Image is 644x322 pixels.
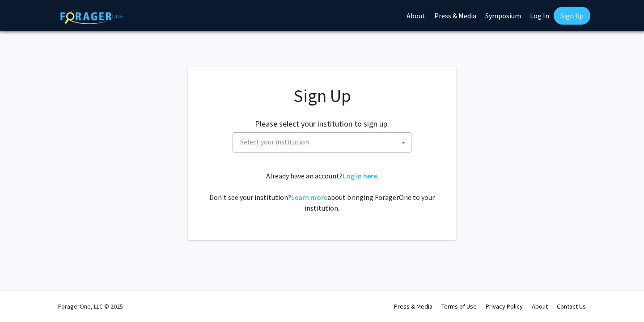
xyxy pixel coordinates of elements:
a: Learn more about bringing ForagerOne to your institution [291,193,327,202]
span: Select your institution [237,133,411,151]
img: ForagerOne Logo [60,8,123,24]
span: Select your institution [240,137,309,146]
a: Terms of Use [441,302,477,310]
h2: Please select your institution to sign up: [255,119,389,129]
div: ForagerOne, LLC © 2025 [58,291,123,322]
div: Already have an account? . Don't see your institution? about bringing ForagerOne to your institut... [206,170,438,213]
a: Contact Us [557,302,586,310]
h1: Sign Up [206,85,438,106]
a: Press & Media [394,302,432,310]
span: Select your institution [233,132,411,153]
a: Sign Up [554,7,590,25]
a: Log in here [343,171,377,180]
a: Privacy Policy [486,302,523,310]
a: About [532,302,548,310]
